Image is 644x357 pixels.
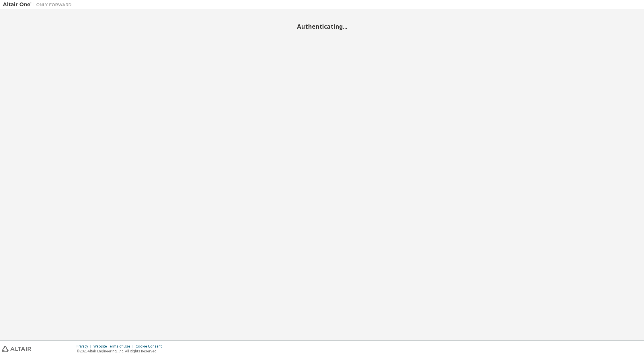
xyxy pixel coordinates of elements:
div: Privacy [77,344,93,349]
div: Website Terms of Use [93,344,136,349]
div: Cookie Consent [136,344,165,349]
h2: Authenticating... [3,23,641,30]
img: altair_logo.svg [2,346,31,352]
img: Altair One [3,2,75,7]
p: © 2025 Altair Engineering, Inc. All Rights Reserved. [77,349,165,354]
